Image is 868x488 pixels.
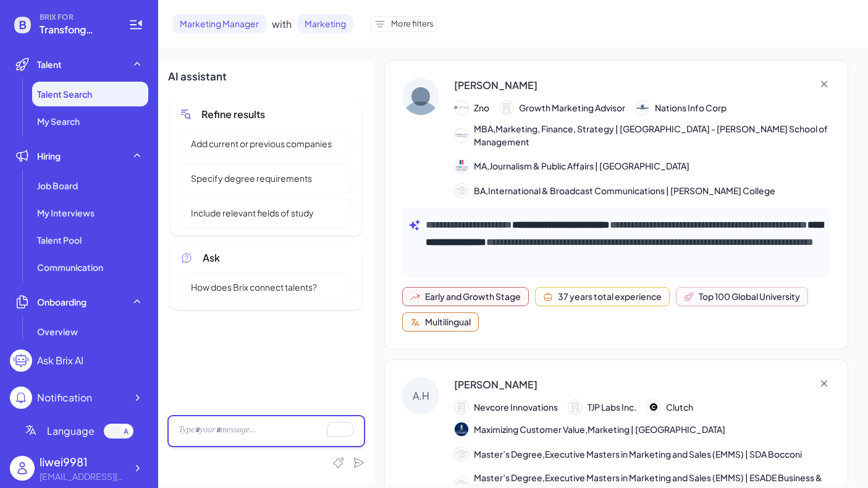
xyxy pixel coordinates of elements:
[455,129,468,142] img: 50.jpg
[37,353,83,368] div: Ask Brix AI
[455,422,468,436] img: 24.jpg
[699,290,800,303] div: Top 100 Global University
[474,423,725,436] span: Maximizing Customer Value,Marketing | [GEOGRAPHIC_DATA]
[402,78,439,115] img: Vivian Yang
[588,401,636,414] span: TJP Labs Inc.
[37,261,103,273] span: Communication
[40,22,114,37] span: Transfong Ventures
[37,296,86,308] span: Onboarding
[425,290,521,303] div: Early and Growth Stage
[519,101,625,114] span: Growth Marketing Advisor
[636,101,649,114] img: 公司logo
[47,424,95,439] span: Language
[37,179,78,192] span: Job Board
[168,69,364,85] div: AI assistant
[37,207,95,219] span: My Interviews
[402,377,439,414] div: A.H
[40,453,126,470] div: liwei9981
[10,456,35,481] img: user_logo.png
[455,101,468,114] img: 公司logo
[474,184,775,197] span: BA,International & Broadcast Communications | [PERSON_NAME] College
[474,160,689,173] span: MA,Journalism & Public Affairs | [GEOGRAPHIC_DATA]
[168,416,364,447] div: To enrich screen reader interactions, please activate Accessibility in Grammarly extension settings
[201,107,265,122] span: Refine results
[183,137,339,150] span: Add current or previous companies
[37,234,82,246] span: Talent Pool
[37,115,80,127] span: My Search
[37,150,61,162] span: Hiring
[40,12,114,22] span: BRIX FOR
[272,17,292,32] span: with
[172,14,266,33] span: Marketing Manager
[297,14,353,33] span: Marketing
[203,250,220,265] span: Ask
[647,400,660,414] img: 公司logo
[183,281,324,294] span: How does Brix connect talents?
[655,101,727,114] span: Nations Info Corp
[474,101,489,114] span: Zno
[183,207,321,220] span: Include relevant fields of study
[37,88,92,100] span: Talent Search
[37,390,92,405] div: Notification
[454,78,537,93] div: [PERSON_NAME]
[425,315,471,328] div: Multilingual
[391,18,434,30] span: More filters
[37,325,78,338] span: Overview
[455,159,468,173] img: 711.jpg
[474,122,830,148] span: MBA,Marketing, Finance, Strategy | [GEOGRAPHIC_DATA] - [PERSON_NAME] School of Management
[183,172,319,185] span: Specify degree requirements
[454,377,537,392] div: [PERSON_NAME]
[40,470,126,483] div: liwei@transfong.com
[474,448,802,461] span: Master’s Degree,Executive Masters in Marketing and Sales (EMMS) | SDA Bocconi
[474,401,558,414] span: Nevcore Innovations
[666,401,693,414] span: Clutch
[37,58,62,71] span: Talent
[558,290,662,303] div: 37 years total experience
